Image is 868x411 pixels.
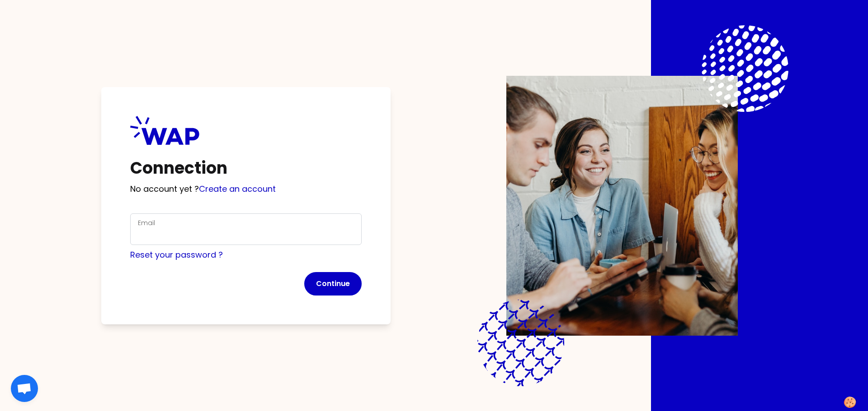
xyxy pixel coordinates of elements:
a: Create an account [199,183,276,194]
h1: Connection [130,159,362,177]
a: Reset your password ? [130,249,223,260]
label: Email [138,218,155,227]
p: No account yet ? [130,183,362,195]
div: Ouvrir le chat [11,375,38,402]
button: Continue [304,272,362,296]
img: Description [506,76,738,336]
